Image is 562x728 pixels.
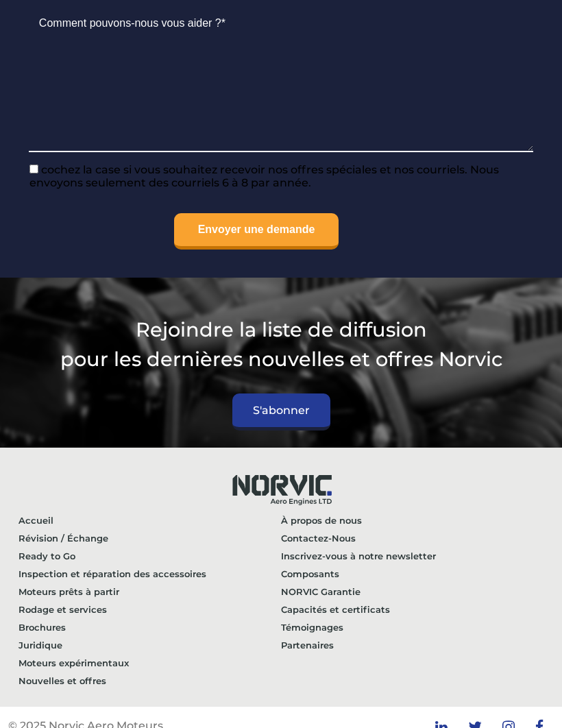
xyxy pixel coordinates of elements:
[19,618,281,636] a: Brochures
[174,213,339,250] input: Envoyer une demande
[29,165,38,173] input: cochez la case si vous souhaitez recevoir nos offres spéciales et nos courriels. Nous envoyons se...
[281,511,543,529] a: À propos de nous
[281,529,543,547] a: Contactez-Nous
[19,315,543,374] p: Rejoindre la liste de diffusion pour les dernières nouvelles et offres Norvic
[19,654,281,672] a: Moteurs expérimentaux
[281,636,543,654] a: Partenaires
[19,636,281,654] a: Juridique
[281,600,543,618] a: Capacités et certificats
[19,600,281,618] a: Rodage et services
[19,583,281,600] a: Moteurs prêts à partir
[19,565,281,583] a: Inspection et réparation des accessoires
[19,547,281,565] a: Ready to Go
[281,583,543,600] a: NORVIC Garantie
[281,547,543,565] a: Inscrivez-vous à notre newsletter
[19,529,281,547] a: Révision / Échange
[29,163,499,189] span: cochez la case si vous souhaitez recevoir nos offres spéciales et nos courriels. Nous envoyons se...
[19,672,281,690] a: Nouvelles et offres
[281,565,543,583] a: Composants
[281,618,543,636] a: Témoignages
[219,465,343,511] img: Logo de Norvic Aero Engines
[232,393,330,430] a: S'abonner
[19,511,281,529] a: Accueil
